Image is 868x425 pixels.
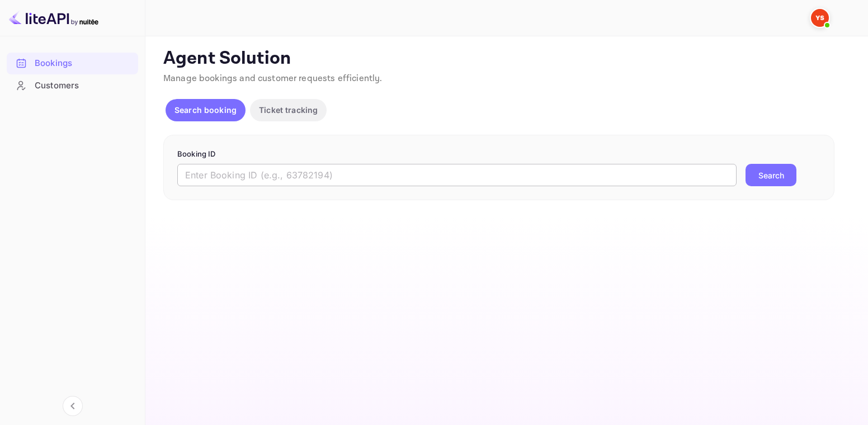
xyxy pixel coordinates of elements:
[7,53,138,73] a: Bookings
[9,9,98,27] img: LiteAPI logo
[163,73,383,84] span: Manage bookings and customer requests efficiently.
[63,396,83,416] button: Collapse navigation
[163,48,848,70] p: Agent Solution
[174,104,237,116] p: Search booking
[746,164,796,186] button: Search
[35,57,133,70] div: Bookings
[7,75,138,96] a: Customers
[811,9,829,27] img: Yandex Support
[177,149,820,160] p: Booking ID
[177,164,737,186] input: Enter Booking ID (e.g., 63782194)
[35,79,133,92] div: Customers
[7,75,138,97] div: Customers
[259,104,318,116] p: Ticket tracking
[7,53,138,74] div: Bookings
